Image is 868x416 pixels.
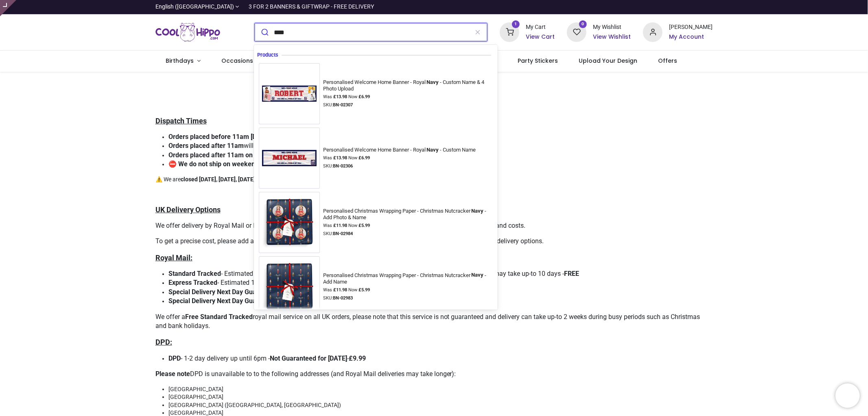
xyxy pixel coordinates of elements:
span: will be dispatched [168,142,295,150]
div: My Wishlist [593,23,631,31]
img: Personalised Christmas Wrapping Paper - Christmas Nutcracker Navy - Add Name [259,256,320,317]
strong: Standard Tracked [168,270,221,277]
div: [PERSON_NAME] [669,23,713,31]
li: [GEOGRAPHIC_DATA] ([GEOGRAPHIC_DATA], [GEOGRAPHIC_DATA]) [168,401,713,409]
div: Was Now [323,287,493,293]
strong: £ 13.98 [333,94,347,99]
a: 1 [500,29,519,35]
div: Was Now [323,94,493,100]
span: including [DATE] (Signature Required) - [168,297,443,305]
div: SKU: [323,231,493,237]
strong: BN-02984 [333,231,353,236]
a: Personalised Welcome Home Banner - Royal Navy - Custom NamePersonalised Welcome Home Banner - Roy... [259,128,493,189]
span: the next working day. [168,142,356,150]
strong: closed [DATE], [DATE], [DATE], and all UK Bank Holidays [181,176,322,183]
span: Occasions [221,57,253,65]
div: Personalised Welcome Home Banner - Royal - Custom Name [323,147,476,153]
div: Was Now [323,222,493,229]
sup: 1 [512,20,520,28]
span: - Estimated 1-2 day - 97% of items arrive by the estimated date, guaranteed [DATE] - [168,279,472,286]
a: Personalised Christmas Wrapping Paper - Christmas Nutcracker Navy - Add Photo & NamePersonalised ... [259,192,493,253]
strong: BN-02306 [333,163,353,169]
button: Submit [255,23,274,41]
span: DPD is unavailable to to the following addresses (and Royal Mail deliveries may take longer): [155,370,456,378]
strong: BN-02983 [333,295,353,301]
a: Logo of Cool Hippo [155,21,221,44]
div: SKU: [323,163,479,169]
strong: Orders placed after 11am [168,142,244,150]
span: We offer a royal mail service on all UK orders, please note that this service is not guaranteed a... [155,313,700,330]
strong: £ 11.98 [333,287,347,293]
strong: Express Tracked [168,279,217,286]
div: Personalised Welcome Home Banner - Royal - Custom Name & 4 Photo Upload [323,79,490,92]
a: Birthdays [155,51,211,72]
a: Personalised Welcome Home Banner - Royal Navy - Custom Name & 4 Photo UploadPersonalised Welcome ... [259,63,493,124]
strong: DPD [168,354,181,362]
span: Party Stickers [518,57,558,65]
div: 3 FOR 2 BANNERS & GIFTWRAP - FREE DELIVERY [249,3,374,11]
span: ​ - Estimated 2-3 days - 97% of items arrive by the estimated date however is not guaranteed and ... [168,270,579,277]
li: [GEOGRAPHIC_DATA] [168,393,713,401]
div: Was Now [323,155,479,161]
strong: Free Standard Tracked [185,313,253,321]
span: we aim to dispatch on the , [168,133,403,141]
iframe: Customer reviews powered by Trustpilot [542,3,713,11]
a: 0 [567,29,586,35]
span: will be dispatched on [168,151,359,159]
strong: BN-02307 [333,102,353,108]
strong: £9.99 [349,354,366,362]
strong: £ 11.98 [333,223,347,228]
strong: Orders placed after 11am on a [DATE] [168,151,279,159]
img: Cool Hippo [155,21,221,44]
span: To get a precise cost, please add an item to your shopping cart and enter your delivery address a... [155,237,544,245]
img: Personalised Welcome Home Banner - Royal Navy - Custom Name & 4 Photo Upload [259,82,320,106]
span: Birthdays [166,57,194,65]
a: Occasions [211,51,270,72]
strong: Not Guaranteed for [DATE] [270,354,347,362]
strong: Special Delivery Next Day Guaranteed before 1pm [168,288,315,296]
iframe: Brevo live chat [835,383,860,408]
mark: Navy [426,78,440,86]
strong: Special Delivery Next Day Guaranteed before 8pm [168,297,315,305]
a: English ([GEOGRAPHIC_DATA]) [155,3,239,11]
span: We offer delivery by Royal Mail or DPD to the [GEOGRAPHIC_DATA] and below is an example of the de... [155,222,526,229]
div: SKU: [323,295,493,302]
div: Personalised Christmas Wrapping Paper - Christmas Nutcracker - Add Photo & Name [323,208,490,221]
a: Personalised Christmas Wrapping Paper - Christmas Nutcracker Navy - Add NamePersonalised Christma... [259,256,493,317]
span: including [DATE] (Signature Required) - [168,288,443,296]
strong: £ 6.99 [359,155,370,161]
u: Dispatch Times [155,117,207,125]
strong: FREE [564,270,579,277]
span: Offers [658,57,678,65]
mark: Navy [470,207,485,215]
li: [GEOGRAPHIC_DATA] [168,385,713,394]
strong: £ 6.99 [359,94,370,99]
button: Clear [469,23,488,41]
sup: 0 [579,20,587,28]
div: My Cart [526,23,555,31]
div: Personalised Christmas Wrapping Paper - Christmas Nutcracker - Add Name [323,272,490,286]
a: View Cart [526,33,555,41]
strong: Please note [155,370,190,378]
span: Products [257,52,282,58]
a: View Wishlist [593,33,631,41]
p: ⚠️ We are . No orders are shipped on these days. [155,176,713,184]
span: - 1-2 day delivery up until 6pm - - [168,354,366,362]
h2: Delivery Information [155,78,713,92]
img: Personalised Welcome Home Banner - Royal Navy - Custom Name [259,147,320,169]
span: Upload Your Design [579,57,637,65]
mark: Navy [470,271,485,279]
strong: ⛔ We do not ship on weekends [168,160,262,168]
mark: Navy [426,145,440,154]
u: DPD: [155,338,172,346]
a: My Account [669,33,713,41]
strong: £ 5.99 [359,223,370,228]
img: Personalised Christmas Wrapping Paper - Christmas Nutcracker Navy - Add Photo & Name [259,192,320,253]
u: Royal Mail: [155,253,192,262]
div: SKU: [323,102,493,108]
u: UK Delivery Options [155,205,221,214]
